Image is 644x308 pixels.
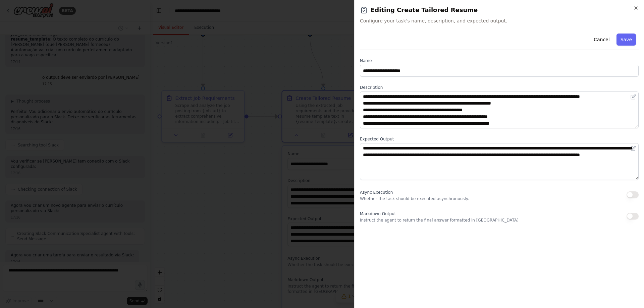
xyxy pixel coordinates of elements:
[629,144,637,152] button: Open in editor
[360,136,639,142] label: Expected Output
[360,218,519,223] p: Instruct the agent to return the final answer formatted in [GEOGRAPHIC_DATA]
[360,196,469,201] p: Whether the task should be executed asynchronously.
[616,34,636,46] button: Save
[629,93,637,101] button: Open in editor
[590,34,613,46] button: Cancel
[360,17,639,24] span: Configure your task's name, description, and expected output.
[360,85,639,90] label: Description
[360,58,639,63] label: Name
[360,5,639,15] h2: Editing Create Tailored Resume
[360,211,396,216] span: Markdown Output
[360,190,393,195] span: Async Execution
